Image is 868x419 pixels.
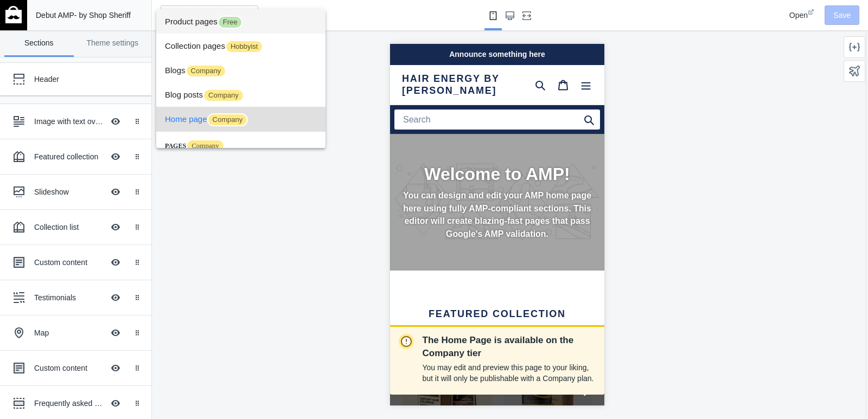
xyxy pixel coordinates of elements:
[225,40,264,53] span: Hobbyist
[165,142,225,150] span: Pages
[194,66,205,86] a: submit search
[203,89,244,102] span: Company
[207,113,248,126] span: Company
[165,82,317,107] span: Blog posts
[39,265,176,275] a: View all products in the best collection
[165,107,317,131] span: Home page
[12,339,188,353] span: Go to full site
[184,30,207,52] button: Menu
[186,65,227,78] span: Company
[165,58,317,82] span: Blogs
[12,29,139,53] a: Hair Energy by [PERSON_NAME]
[4,66,210,86] input: Search
[165,9,317,34] span: Product pages
[165,34,317,58] span: Collection pages
[12,145,202,197] p: You can design and edit your AMP home page here using fully AMP-compliant sections. This editor w...
[218,16,243,29] span: Free
[186,139,225,152] span: Company
[12,120,202,140] h2: Welcome to AMP!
